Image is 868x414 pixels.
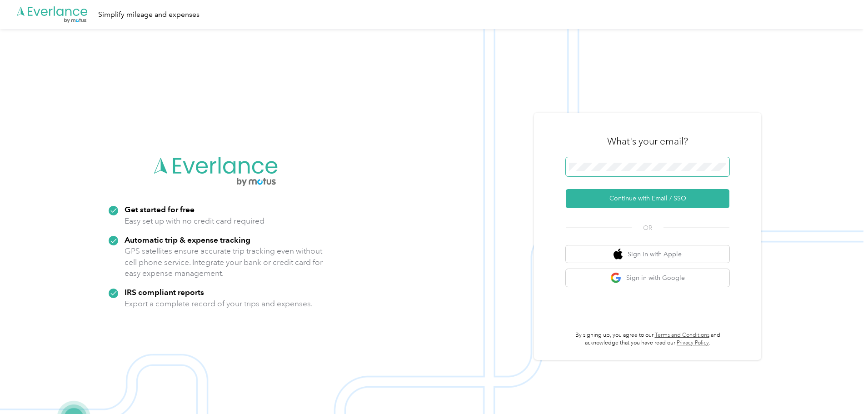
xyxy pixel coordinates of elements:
[125,235,250,244] strong: Automatic trip & expense tracking
[125,287,204,297] strong: IRS compliant reports
[677,339,709,346] a: Privacy Policy
[566,331,729,347] p: By signing up, you agree to our and acknowledge that you have read our .
[655,332,709,339] a: Terms and Conditions
[566,189,729,208] button: Continue with Email / SSO
[125,298,313,309] p: Export a complete record of your trips and expenses.
[566,269,729,287] button: google logoSign in with Google
[610,272,622,284] img: google logo
[632,223,663,233] span: OR
[607,135,688,148] h3: What's your email?
[614,249,623,260] img: apple logo
[98,9,200,20] div: Simplify mileage and expenses
[125,245,323,279] p: GPS satellites ensure accurate trip tracking even without cell phone service. Integrate your bank...
[566,245,729,263] button: apple logoSign in with Apple
[125,215,264,227] p: Easy set up with no credit card required
[125,205,195,214] strong: Get started for free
